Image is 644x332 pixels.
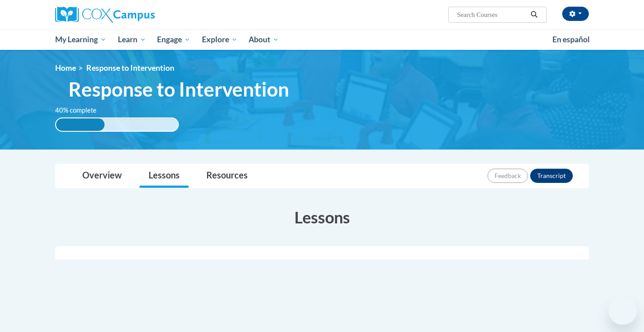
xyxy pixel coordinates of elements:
[55,7,155,23] img: Cox Campus
[243,29,285,50] a: About
[562,7,589,21] button: Account Settings
[68,77,289,101] span: Response to Intervention
[608,296,637,325] iframe: Button to launch messaging window
[196,29,243,50] a: Explore
[151,29,196,50] a: Engage
[552,35,590,44] span: En español
[140,164,189,188] a: Lessons
[527,9,541,20] button: Search
[49,29,112,50] a: My Learning
[55,63,76,73] a: Home
[202,34,237,45] span: Explore
[86,63,174,73] span: Response to Intervention
[456,9,527,20] input: Search Courses
[42,29,602,50] div: Main menu
[112,29,152,50] a: Learn
[55,206,589,228] h3: Lessons
[55,7,224,23] a: Cox Campus
[157,34,190,45] span: Engage
[487,169,528,183] button: Feedback
[530,169,573,183] button: Transcript
[73,164,131,188] a: Overview
[55,34,106,45] span: My Learning
[547,30,596,49] a: En español
[55,105,106,115] label: 40% complete
[56,118,105,131] div: 40% complete
[118,34,146,45] span: Learn
[249,34,279,45] span: About
[197,164,257,188] a: Resources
